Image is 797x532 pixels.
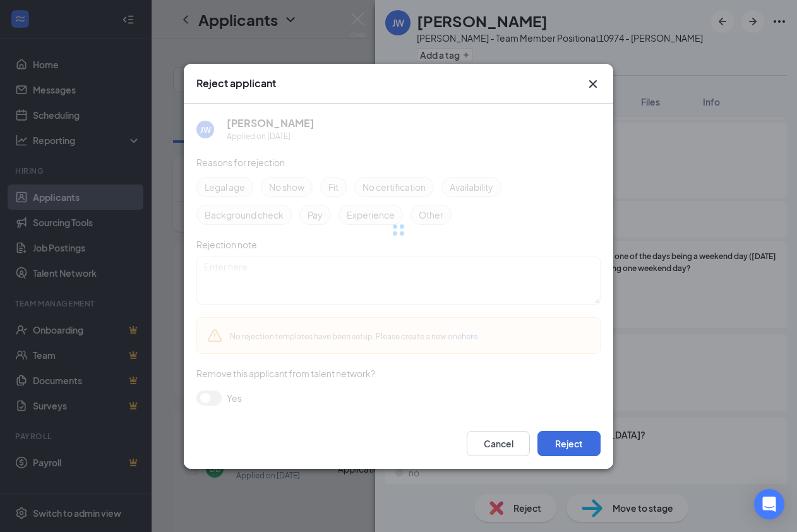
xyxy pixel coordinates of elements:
svg: Cross [585,76,601,92]
button: Reject [537,431,601,456]
h3: Reject applicant [196,76,276,90]
button: Cancel [467,431,530,456]
div: Open Intercom Messenger [754,489,784,519]
button: Close [585,76,601,92]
